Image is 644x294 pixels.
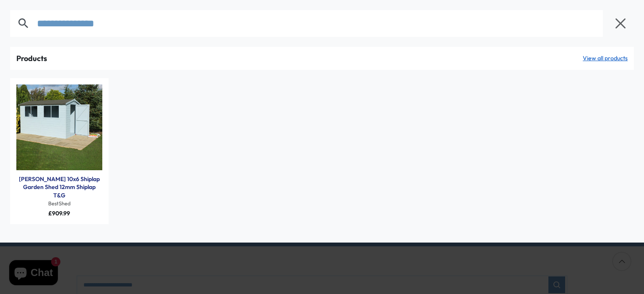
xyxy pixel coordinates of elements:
div: Products [16,53,47,64]
span: £909.99 [48,210,70,217]
a: [PERSON_NAME] 10x6 Shiplap Garden Shed 12mm Shiplap T&G [16,175,102,200]
a: View all products [583,54,628,63]
div: BestShed [16,200,102,207]
div: Lewis 10x6 Shiplap Garden Shed 12mm Shiplap T&G [16,175,102,200]
a: Products: Lewis 10x6 Shiplap Garden Shed 12mm Shiplap T&G [16,84,102,170]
